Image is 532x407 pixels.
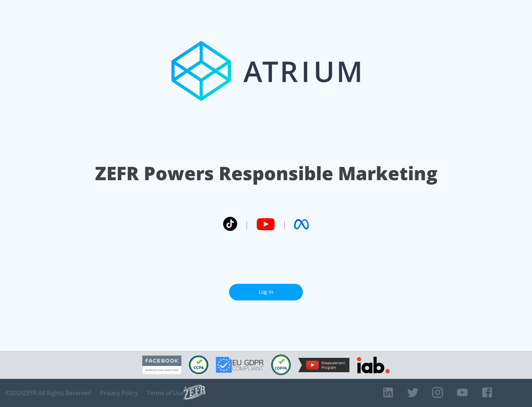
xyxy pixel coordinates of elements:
h1: ZEFR Powers Responsible Marketing [95,161,437,186]
span: © 2025 ZEFR All Rights Reserved [6,389,91,397]
img: GDPR Compliant [216,357,264,373]
img: CCPA Compliant [189,356,208,374]
img: IAB [357,357,390,373]
img: COPPA Compliant [271,354,291,375]
a: Terms of Use [147,389,184,397]
a: Log In [229,284,303,300]
span: | [245,219,249,230]
img: Facebook Marketing Partner [142,356,181,374]
img: YouTube Measurement Program [298,358,349,372]
a: Privacy Policy [100,389,138,397]
span: | [282,219,287,230]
